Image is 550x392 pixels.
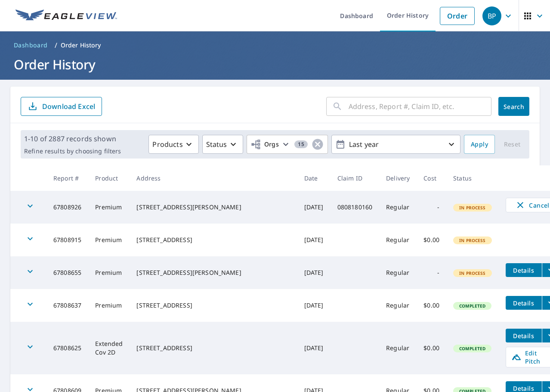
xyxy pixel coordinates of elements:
[88,256,130,289] td: Premium
[42,102,95,111] p: Download Excel
[511,266,537,274] span: Details
[130,165,297,191] th: Address
[440,7,475,25] a: Order
[294,141,308,147] span: 15
[506,329,542,342] button: detailsBtn-67808625
[454,237,491,243] span: In Process
[297,322,331,374] td: [DATE]
[10,38,540,52] nav: breadcrumb
[464,135,495,154] button: Apply
[379,165,417,191] th: Delivery
[88,322,130,374] td: Extended Cov 2D
[379,256,417,289] td: Regular
[511,299,537,307] span: Details
[250,139,279,150] span: Orgs
[206,139,227,149] p: Status
[88,165,130,191] th: Product
[15,9,117,22] img: EV Logo
[511,332,537,340] span: Details
[136,236,290,244] div: [STREET_ADDRESS]
[471,139,488,150] span: Apply
[14,41,48,50] span: Dashboard
[152,139,182,149] p: Products
[506,296,542,310] button: detailsBtn-67808637
[498,97,529,116] button: Search
[46,224,88,256] td: 67808915
[21,97,102,116] button: Download Excel
[46,322,88,374] td: 67808625
[55,40,57,50] li: /
[454,205,491,211] span: In Process
[88,224,130,256] td: Premium
[506,263,542,277] button: detailsBtn-67808655
[417,224,446,256] td: $0.00
[454,303,491,309] span: Completed
[24,134,121,144] p: 1-10 of 2887 records shown
[10,38,51,52] a: Dashboard
[136,344,290,352] div: [STREET_ADDRESS]
[202,135,243,154] button: Status
[297,289,331,322] td: [DATE]
[46,256,88,289] td: 67808655
[331,165,380,191] th: Claim ID
[46,289,88,322] td: 67808637
[331,191,380,224] td: 0808180160
[454,270,491,276] span: In Process
[136,203,290,212] div: [STREET_ADDRESS][PERSON_NAME]
[349,94,491,118] input: Address, Report #, Claim ID, etc.
[446,165,499,191] th: Status
[379,224,417,256] td: Regular
[417,289,446,322] td: $0.00
[454,345,491,352] span: Completed
[24,147,121,155] p: Refine results by choosing filters
[61,41,101,50] p: Order History
[136,268,290,277] div: [STREET_ADDRESS][PERSON_NAME]
[505,103,522,111] span: Search
[46,191,88,224] td: 67808926
[297,165,331,191] th: Date
[247,135,328,154] button: Orgs15
[346,137,446,152] p: Last year
[148,135,198,154] button: Products
[136,301,290,310] div: [STREET_ADDRESS]
[417,165,446,191] th: Cost
[10,56,540,73] h1: Order History
[88,191,130,224] td: Premium
[46,165,88,191] th: Report #
[379,191,417,224] td: Regular
[417,322,446,374] td: $0.00
[379,289,417,322] td: Regular
[297,191,331,224] td: [DATE]
[417,191,446,224] td: -
[379,322,417,374] td: Regular
[482,6,501,25] div: BP
[331,135,460,154] button: Last year
[417,256,446,289] td: -
[297,256,331,289] td: [DATE]
[88,289,130,322] td: Premium
[297,224,331,256] td: [DATE]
